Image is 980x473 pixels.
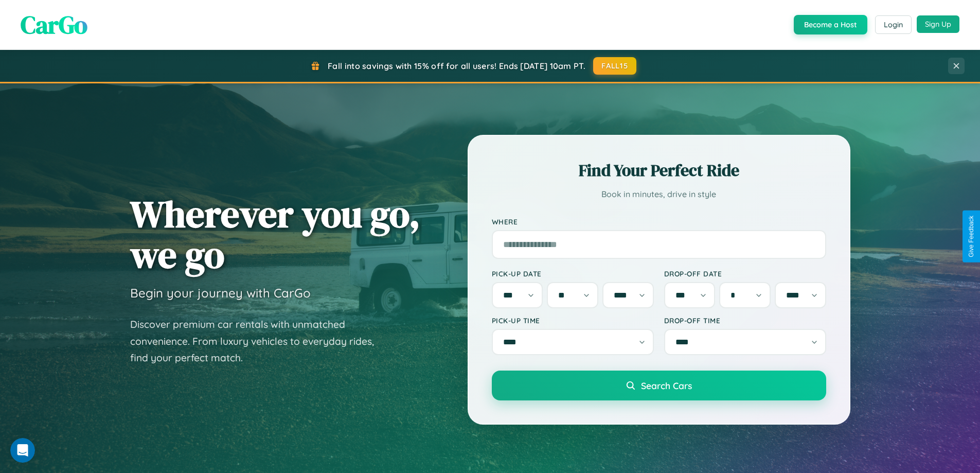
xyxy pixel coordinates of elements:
label: Drop-off Time [664,316,826,325]
button: FALL15 [593,57,636,75]
label: Pick-up Date [492,269,654,278]
p: Book in minutes, drive in style [492,187,826,202]
label: Pick-up Time [492,316,654,325]
button: Sign Up [917,15,959,33]
h1: Wherever you go, we go [130,194,420,275]
div: Give Feedback [968,216,975,257]
label: Where [492,217,826,226]
h2: Find Your Perfect Ride [492,159,826,182]
p: Discover premium car rentals with unmatched convenience. From luxury vehicles to everyday rides, ... [130,316,387,366]
span: Fall into savings with 15% off for all users! Ends [DATE] 10am PT. [328,61,585,71]
label: Drop-off Date [664,269,826,278]
button: Become a Host [794,15,867,34]
span: Search Cars [641,380,692,391]
button: Search Cars [492,371,826,400]
span: CarGo [21,8,87,42]
h3: Begin your journey with CarGo [130,285,311,301]
button: Login [875,15,912,34]
iframe: Intercom live chat [10,438,35,463]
